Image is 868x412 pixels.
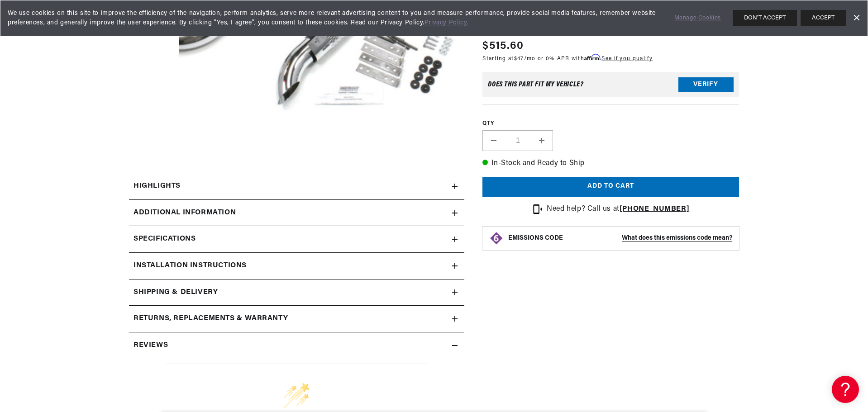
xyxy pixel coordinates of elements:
summary: Installation instructions [129,253,464,279]
h2: Highlights [134,180,181,192]
h2: Additional Information [134,207,236,219]
summary: Highlights [129,173,464,199]
a: [PHONE_NUMBER] [620,205,689,213]
img: Emissions code [489,231,504,246]
p: Starting at /mo or 0% APR with . [482,54,653,63]
button: ACCEPT [801,10,846,26]
h2: Returns, Replacements & Warranty [134,313,288,325]
span: Affirm [584,54,600,61]
span: $515.60 [482,38,524,54]
h2: Installation instructions [134,260,247,272]
button: DON'T ACCEPT [733,10,797,26]
a: See if you qualify - Learn more about Affirm Financing (opens in modal) [601,56,653,62]
label: QTY [482,120,739,128]
summary: Shipping & Delivery [129,279,464,306]
summary: Reviews [129,332,464,359]
summary: Additional Information [129,200,464,226]
button: Add to cart [482,177,739,197]
h2: Reviews [134,340,168,351]
button: EMISSIONS CODEWhat does this emissions code mean? [508,234,732,242]
strong: What does this emissions code mean? [622,235,732,242]
summary: Returns, Replacements & Warranty [129,306,464,332]
a: Privacy Policy. [424,19,468,26]
h2: Shipping & Delivery [134,287,218,298]
h2: Specifications [134,233,196,245]
a: Manage Cookies [674,14,721,23]
span: $47 [514,56,524,62]
span: We use cookies on this site to improve the efficiency of the navigation, perform analytics, serve... [8,9,662,28]
p: In-Stock and Ready to Ship [482,158,739,170]
button: Verify [678,77,734,92]
p: Need help? Call us at [547,204,689,215]
a: Dismiss Banner [849,11,863,25]
strong: EMISSIONS CODE [508,235,563,242]
summary: Specifications [129,226,464,252]
div: Does This part fit My vehicle? [488,81,583,88]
